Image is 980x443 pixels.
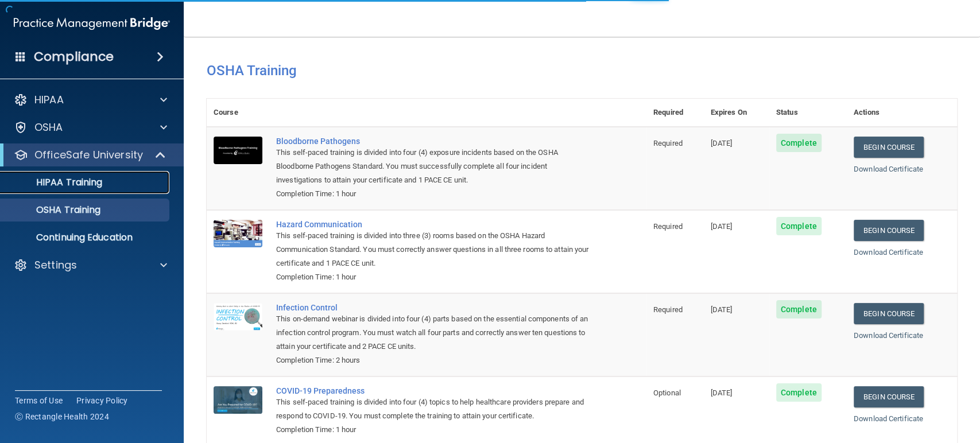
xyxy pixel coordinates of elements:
p: HIPAA Training [7,177,102,188]
a: OSHA [14,121,167,134]
a: Begin Course [854,386,924,407]
a: Bloodborne Pathogens [276,137,589,146]
a: HIPAA [14,93,167,107]
a: Begin Course [854,220,924,241]
div: Completion Time: 1 hour [276,423,589,437]
p: HIPAA [34,93,64,107]
span: Ⓒ Rectangle Health 2024 [15,411,109,422]
div: This self-paced training is divided into three (3) rooms based on the OSHA Hazard Communication S... [276,229,589,270]
th: Required [646,99,704,127]
span: [DATE] [711,388,733,397]
span: Optional [653,388,681,397]
div: This on-demand webinar is divided into four (4) parts based on the essential components of an inf... [276,312,589,353]
a: Settings [14,258,167,272]
a: Download Certificate [854,331,923,340]
a: Download Certificate [854,248,923,257]
span: [DATE] [711,222,733,231]
th: Expires On [704,99,769,127]
th: Actions [847,99,957,127]
th: Status [769,99,847,127]
p: OSHA [34,121,63,134]
span: Required [653,222,683,231]
span: Required [653,305,683,314]
a: Terms of Use [15,395,63,406]
span: Required [653,139,683,147]
p: OSHA Training [7,204,100,216]
div: This self-paced training is divided into four (4) topics to help healthcare providers prepare and... [276,395,589,423]
a: COVID-19 Preparedness [276,386,589,395]
span: Complete [776,134,822,152]
span: Complete [776,217,822,235]
span: [DATE] [711,305,733,314]
p: Continuing Education [7,232,164,243]
h4: OSHA Training [207,63,957,79]
p: OfficeSafe University [34,148,143,162]
div: Completion Time: 2 hours [276,353,589,367]
h4: Compliance [34,49,114,65]
a: Infection Control [276,303,589,312]
span: Complete [776,383,822,402]
a: Download Certificate [854,414,923,423]
a: Privacy Policy [76,395,128,406]
a: Hazard Communication [276,220,589,229]
img: PMB logo [14,12,170,35]
div: Completion Time: 1 hour [276,270,589,284]
a: Begin Course [854,303,924,324]
div: Completion Time: 1 hour [276,187,589,201]
div: This self-paced training is divided into four (4) exposure incidents based on the OSHA Bloodborne... [276,146,589,187]
a: Download Certificate [854,165,923,173]
span: [DATE] [711,139,733,147]
th: Course [207,99,269,127]
a: Begin Course [854,137,924,158]
a: OfficeSafe University [14,148,166,162]
span: Complete [776,300,822,318]
p: Settings [34,258,77,272]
